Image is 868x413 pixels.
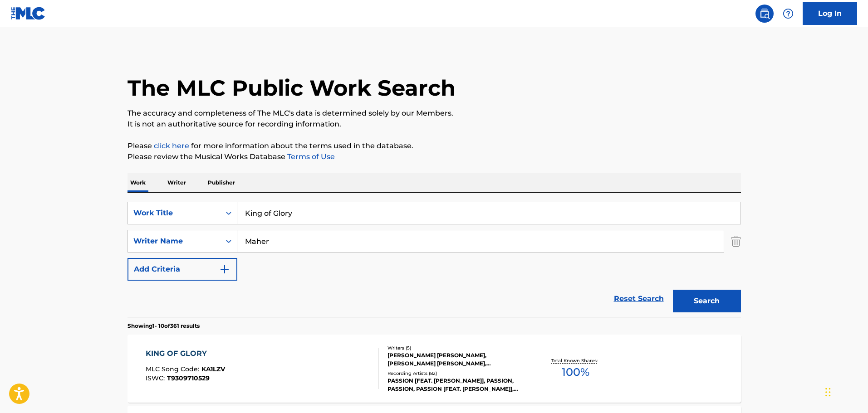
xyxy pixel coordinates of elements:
img: MLC Logo [11,7,46,20]
a: KING OF GLORYMLC Song Code:KA1LZVISWC:T9309710529Writers (5)[PERSON_NAME] [PERSON_NAME], [PERSON_... [128,335,741,403]
p: Work [128,173,148,192]
div: KING OF GLORY [146,348,225,359]
a: Public Search [755,5,774,23]
div: Drag [825,379,831,406]
img: Delete Criterion [731,230,741,253]
div: Help [779,5,797,23]
span: KA1LZV [201,365,225,373]
div: [PERSON_NAME] [PERSON_NAME], [PERSON_NAME] [PERSON_NAME], [PERSON_NAME] III [PERSON_NAME], [PERSO... [387,351,525,368]
iframe: Chat Widget [823,369,868,413]
a: Reset Search [609,289,668,309]
span: ISWC : [146,374,167,382]
p: It is not an authoritative source for recording information. [128,119,741,130]
button: Search [673,290,741,312]
img: help [783,8,794,19]
div: Writer Name [133,236,215,247]
p: Writer [165,173,189,192]
div: Work Title [133,208,215,219]
button: Add Criteria [128,258,237,281]
h1: The MLC Public Work Search [128,74,456,102]
img: search [759,8,770,19]
p: Showing 1 - 10 of 361 results [128,322,200,330]
div: Recording Artists ( 82 ) [387,370,525,377]
p: Please for more information about the terms used in the database. [128,141,741,151]
div: Writers ( 5 ) [387,345,525,351]
p: Please review the Musical Works Database [128,151,741,162]
img: 9d2ae6d4665cec9f34b9.svg [219,264,230,275]
div: PASSION [FEAT. [PERSON_NAME]], PASSION, PASSION, PASSION [FEAT. [PERSON_NAME]], PASSION [FEAT. [P... [387,377,525,393]
form: Search Form [128,202,741,317]
a: Log In [803,2,857,25]
span: MLC Song Code : [146,365,201,373]
p: The accuracy and completeness of The MLC's data is determined solely by our Members. [128,108,741,119]
a: click here [154,141,189,150]
p: Publisher [205,173,238,192]
a: Terms of Use [285,152,335,161]
span: T9309710529 [167,374,210,382]
span: 100 % [562,364,589,380]
p: Total Known Shares: [551,357,600,364]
